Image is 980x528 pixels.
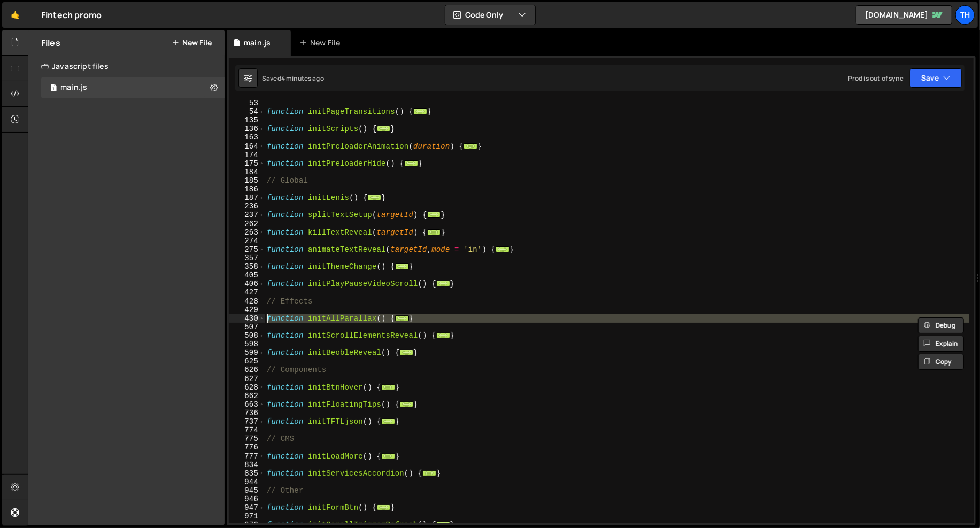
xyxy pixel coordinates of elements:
[281,74,324,83] div: 4 minutes ago
[229,461,265,469] div: 834
[229,306,265,314] div: 429
[229,357,265,366] div: 625
[436,281,450,286] span: ...
[229,409,265,417] div: 736
[2,2,28,28] a: 🤙
[229,237,265,245] div: 274
[229,254,265,262] div: 357
[229,375,265,383] div: 627
[377,126,391,131] span: ...
[172,38,212,47] button: New File
[400,350,414,355] span: ...
[229,279,265,288] div: 406
[229,202,265,211] div: 236
[229,340,265,348] div: 598
[50,84,57,93] span: 1
[229,107,265,116] div: 54
[229,176,265,185] div: 185
[848,74,904,83] div: Prod is out of sync
[41,77,225,98] div: 16948/46441.js
[229,366,265,374] div: 626
[464,143,478,149] span: ...
[229,142,265,151] div: 164
[918,354,964,370] button: Copy
[229,125,265,133] div: 136
[368,195,382,200] span: ...
[381,384,395,390] span: ...
[229,495,265,503] div: 946
[28,56,225,77] div: Javascript files
[41,37,60,49] h2: Files
[413,108,427,114] span: ...
[229,383,265,392] div: 628
[229,288,265,297] div: 427
[910,68,962,88] button: Save
[918,317,964,333] button: Debug
[427,229,441,235] span: ...
[229,185,265,193] div: 186
[229,314,265,323] div: 430
[436,522,450,527] span: ...
[229,434,265,443] div: 775
[381,418,395,424] span: ...
[400,401,414,407] span: ...
[445,5,535,25] button: Code Only
[229,503,265,512] div: 947
[377,504,391,510] span: ...
[229,512,265,521] div: 971
[229,469,265,478] div: 835
[229,323,265,331] div: 507
[427,212,441,218] span: ...
[229,245,265,254] div: 275
[262,74,324,83] div: Saved
[496,246,510,252] span: ...
[229,271,265,279] div: 405
[229,417,265,426] div: 737
[229,228,265,237] div: 263
[299,37,344,48] div: New File
[395,315,409,321] span: ...
[229,443,265,452] div: 776
[404,160,418,166] span: ...
[41,9,102,21] div: Fintech promo
[229,331,265,340] div: 508
[918,336,964,352] button: Explain
[229,392,265,400] div: 662
[229,99,265,107] div: 53
[229,478,265,486] div: 944
[229,193,265,202] div: 187
[229,211,265,219] div: 237
[229,452,265,461] div: 777
[229,116,265,125] div: 135
[229,133,265,142] div: 163
[60,83,87,92] div: main.js
[395,263,409,269] span: ...
[229,262,265,271] div: 358
[229,400,265,409] div: 663
[244,37,271,48] div: main.js
[229,297,265,306] div: 428
[229,348,265,357] div: 599
[229,486,265,495] div: 945
[229,168,265,176] div: 184
[422,470,436,476] span: ...
[381,453,395,459] span: ...
[229,159,265,168] div: 175
[856,5,952,25] a: [DOMAIN_NAME]
[229,220,265,228] div: 262
[436,332,450,338] span: ...
[955,5,975,25] a: Th
[229,426,265,434] div: 774
[229,151,265,159] div: 174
